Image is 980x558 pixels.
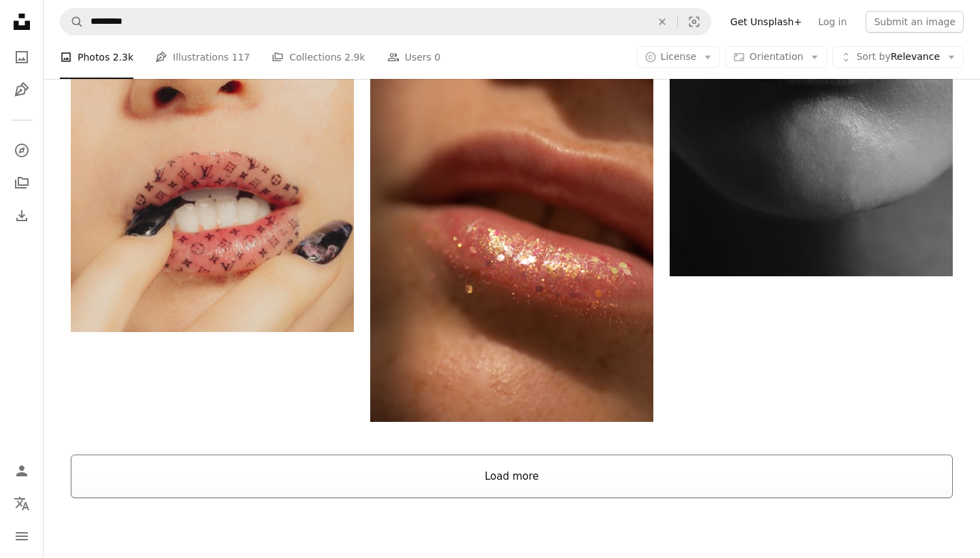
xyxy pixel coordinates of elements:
[370,203,653,216] a: Close-up of a person's lips with glittery lip gloss.
[8,137,35,164] a: Explore
[8,202,35,229] a: Download History
[155,35,250,79] a: Illustrations 117
[8,76,35,103] a: Illustrations
[647,9,677,35] button: Clear
[670,93,953,105] a: a close up of a person's eye
[8,490,35,517] button: Language
[8,169,35,197] a: Collections
[749,51,803,62] span: Orientation
[71,184,354,197] a: woman wearing Louis Vuitton lipstick
[272,35,365,79] a: Collections 2.9k
[722,11,810,33] a: Get Unsplash+
[832,46,964,68] button: Sort byRelevance
[637,46,721,68] button: License
[8,8,35,38] a: Home — Unsplash
[866,11,964,33] button: Submit an image
[661,51,697,62] span: License
[71,455,953,498] button: Load more
[856,51,890,62] span: Sort by
[8,457,35,485] a: Log in / Sign up
[725,46,827,68] button: Orientation
[810,11,855,33] a: Log in
[387,35,441,79] a: Users 0
[678,9,710,35] button: Visual search
[434,50,440,65] span: 0
[344,50,365,65] span: 2.9k
[60,8,711,35] form: Find visuals sitewide
[8,523,35,550] button: Menu
[8,44,35,71] a: Photos
[856,50,940,64] span: Relevance
[61,9,84,35] button: Search Unsplash
[71,49,354,332] img: woman wearing Louis Vuitton lipstick
[232,50,250,65] span: 117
